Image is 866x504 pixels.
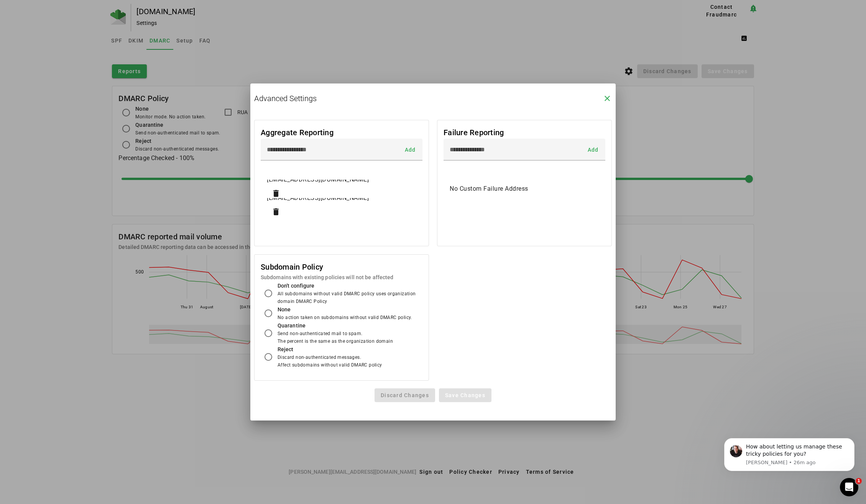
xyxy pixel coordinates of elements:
span: 1 [856,478,862,484]
i: close [603,94,612,103]
iframe: Intercom notifications message [713,427,866,483]
div: Discard non-authenticated messages. Affect subdomains without valid DMARC policy [278,353,382,369]
div: [EMAIL_ADDRESS][DOMAIN_NAME] [267,193,416,203]
div: No Custom Failure Address [450,184,599,193]
fm-list-input: Aggregate Reporting [250,116,433,250]
button: Add [398,143,422,157]
fm-list-input: Failure Reporting [433,116,616,250]
button: Add [581,143,605,157]
div: No action taken on subdomains without valid DMARC policy. [278,314,412,321]
mat-card-subtitle: Subdomains with existing policies will not be affected [261,273,393,281]
iframe: Intercom live chat [840,478,858,496]
mat-card-title: Aggregate Reporting [261,126,334,139]
div: None [278,305,412,314]
div: Quarantine [278,321,393,330]
h2: Advanced Settings [254,94,317,103]
mat-card-title: Failure Reporting [444,126,504,139]
div: All subdomains without valid DMARC policy uses organization domain DMARC Policy [278,290,422,305]
div: Don't configure [278,281,422,290]
mat-card-title: Subdomain Policy [261,261,393,273]
div: [EMAIL_ADDRESS][DOMAIN_NAME] [267,175,416,184]
div: Reject [278,345,382,353]
div: Send non-authenticated mail to spam. The percent is the same as the organization domain [278,330,393,345]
